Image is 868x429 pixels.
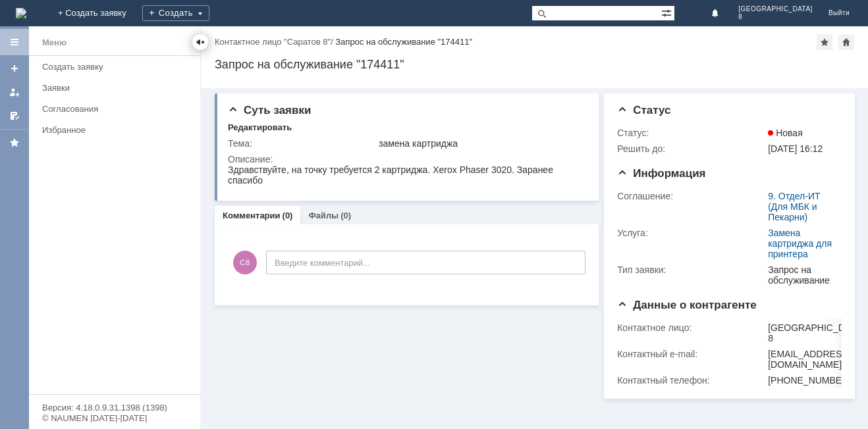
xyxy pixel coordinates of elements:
[308,211,339,220] a: Файлы
[617,228,765,238] div: Услуга:
[617,299,757,311] span: Данные о контрагенте
[617,167,705,180] span: Информация
[37,57,198,77] a: Создать заявку
[617,322,765,333] div: Контактное лицо:
[42,62,192,72] div: Создать заявку
[617,349,765,359] div: Контактный e-mail:
[42,83,192,93] div: Заявки
[228,104,311,116] span: Суть заявки
[42,125,178,135] div: Избранное
[738,13,813,21] span: 8
[768,228,832,259] a: Замена картриджа для принтера
[215,37,335,47] div: /
[340,211,351,220] div: (0)
[192,34,208,50] div: Скрыть меню
[142,5,209,21] div: Создать
[228,154,585,164] div: Описание:
[838,34,854,50] div: Сделать домашней страницей
[768,191,820,222] a: 9. Отдел-ИТ (Для МБК и Пекарни)
[42,104,192,114] div: Согласования
[379,138,582,149] div: замена картриджа
[617,104,670,116] span: Статус
[4,105,25,126] a: Мои согласования
[617,191,765,201] div: Соглашение:
[223,211,281,220] a: Комментарии
[768,143,823,154] span: [DATE] 16:12
[335,37,472,47] div: Запрос на обслуживание "174411"
[37,78,198,98] a: Заявки
[4,82,25,103] a: Мои заявки
[4,58,25,79] a: Создать заявку
[16,8,26,18] a: Перейти на домашнюю страницу
[617,128,765,138] div: Статус:
[42,414,187,422] div: © NAUMEN [DATE]-[DATE]
[215,37,331,47] a: Контактное лицо "Саратов 8"
[768,322,864,343] div: [GEOGRAPHIC_DATA] 8
[768,128,803,138] span: Новая
[768,265,836,286] div: Запрос на обслуживание
[661,6,674,18] span: Расширенный поиск
[817,34,832,50] div: Добавить в избранное
[617,265,765,275] div: Тип заявки:
[768,375,864,386] div: [PHONE_NUMBER]
[233,251,257,274] span: С8
[283,211,293,220] div: (0)
[228,138,376,149] div: Тема:
[42,403,187,412] div: Версия: 4.18.0.9.31.1398 (1398)
[16,8,26,18] img: logo
[768,349,864,370] div: [EMAIL_ADDRESS][DOMAIN_NAME]
[617,375,765,386] div: Контактный телефон:
[215,58,855,71] div: Запрос на обслуживание "174411"
[42,35,67,51] div: Меню
[617,143,765,154] div: Решить до:
[738,5,813,13] span: [GEOGRAPHIC_DATA]
[37,99,198,119] a: Согласования
[228,122,292,133] div: Редактировать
